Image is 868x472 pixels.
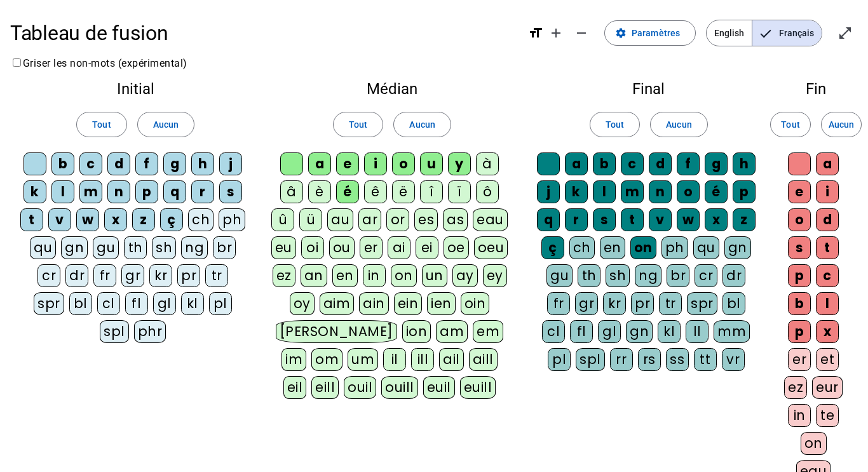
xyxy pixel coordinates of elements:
[598,320,621,343] div: gl
[191,152,214,175] div: h
[816,208,839,231] div: d
[476,152,499,175] div: à
[69,292,92,315] div: bl
[20,208,43,231] div: t
[414,208,438,231] div: es
[135,180,158,203] div: p
[788,236,811,259] div: s
[423,376,455,399] div: euil
[788,320,811,343] div: p
[546,264,573,287] div: gu
[469,348,498,371] div: aill
[10,57,187,69] label: Griser les non-mots (expérimental)
[565,152,588,175] div: a
[788,404,811,427] div: in
[448,180,471,203] div: ï
[271,81,513,97] h2: Médian
[48,208,71,231] div: v
[420,180,443,203] div: î
[543,20,569,46] button: Augmenter la taille de la police
[273,264,295,287] div: ez
[364,152,387,175] div: i
[153,117,179,132] span: Aucun
[635,264,661,287] div: ng
[271,236,296,259] div: eu
[707,20,752,46] span: English
[816,320,839,343] div: x
[402,320,431,343] div: ion
[638,348,661,371] div: rs
[659,292,682,315] div: tr
[301,264,327,287] div: an
[722,264,745,287] div: dr
[722,348,745,371] div: vr
[219,180,242,203] div: s
[548,25,564,41] mat-icon: add
[610,348,633,371] div: rr
[444,236,469,259] div: oe
[474,236,508,259] div: oeu
[13,58,21,67] input: Griser les non-mots (expérimental)
[606,117,624,132] span: Tout
[93,236,119,259] div: gu
[132,208,155,231] div: z
[163,180,186,203] div: q
[76,112,126,137] button: Tout
[363,264,386,287] div: in
[333,112,383,137] button: Tout
[448,152,471,175] div: y
[348,348,378,371] div: um
[788,180,811,203] div: e
[821,112,862,137] button: Aucun
[829,117,854,132] span: Aucun
[311,348,342,371] div: om
[416,236,438,259] div: ei
[344,376,376,399] div: ouil
[411,348,434,371] div: ill
[548,348,571,371] div: pl
[705,208,728,231] div: x
[107,180,130,203] div: n
[784,81,848,97] h2: Fin
[649,152,672,175] div: d
[832,20,858,46] button: Entrer en plein écran
[452,264,478,287] div: ay
[788,292,811,315] div: b
[606,264,630,287] div: sh
[386,208,409,231] div: or
[283,376,307,399] div: eil
[299,208,322,231] div: ü
[733,208,756,231] div: z
[565,208,588,231] div: r
[388,236,410,259] div: ai
[537,180,560,203] div: j
[163,152,186,175] div: g
[667,264,689,287] div: br
[788,264,811,287] div: p
[336,180,359,203] div: é
[125,292,148,315] div: fl
[705,180,728,203] div: é
[181,236,208,259] div: ng
[100,320,129,343] div: spl
[632,25,680,41] span: Paramètres
[816,152,839,175] div: a
[706,20,822,46] mat-button-toggle-group: Language selection
[24,180,46,203] div: k
[381,376,417,399] div: ouill
[714,320,750,343] div: mm
[788,348,811,371] div: er
[107,152,130,175] div: d
[569,236,595,259] div: ch
[104,208,127,231] div: x
[615,27,627,39] mat-icon: settings
[358,208,381,231] div: ar
[34,292,64,315] div: spr
[816,292,839,315] div: l
[76,208,99,231] div: w
[93,264,116,287] div: fr
[276,320,397,343] div: [PERSON_NAME]
[65,264,88,287] div: dr
[528,25,543,41] mat-icon: format_size
[770,112,811,137] button: Tout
